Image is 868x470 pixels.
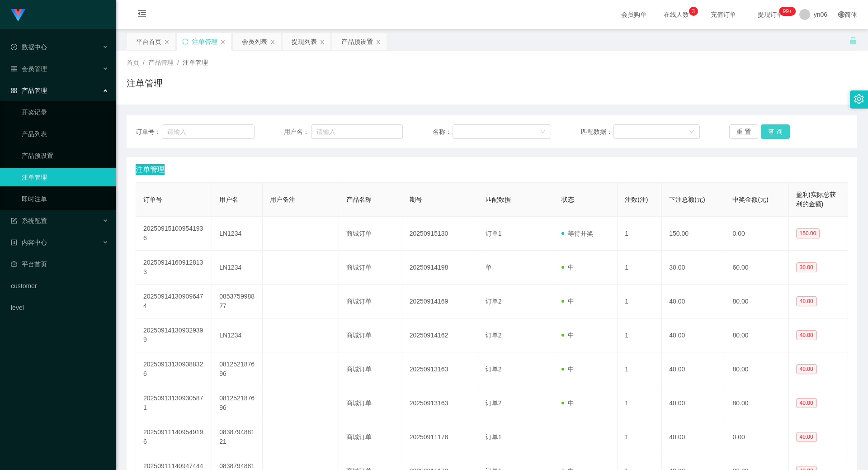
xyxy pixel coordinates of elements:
[341,33,373,50] div: 产品预设置
[662,251,725,285] td: 30.00
[779,7,795,16] sup: 290
[618,420,662,454] td: 1
[402,251,478,285] td: 20250914198
[725,352,788,386] td: 80.00
[618,352,662,386] td: 1
[339,285,402,318] td: 商城订单
[796,191,836,208] span: 盈利(实际总获利的金额)
[561,332,574,339] span: 中
[292,33,317,50] div: 提现列表
[11,277,108,295] a: customer
[339,318,402,352] td: 商城订单
[11,239,47,246] span: 内容中心
[136,352,212,386] td: 202509131309388326
[11,255,108,273] a: 图标: dashboard平台首页
[753,11,788,18] span: 提现订单
[618,285,662,318] td: 1
[143,59,145,66] span: /
[486,298,502,305] span: 订单2
[618,386,662,420] td: 1
[796,398,817,408] span: 40.00
[22,168,108,186] a: 注单管理
[136,251,212,285] td: 202509141609128133
[22,103,108,121] a: 开奖记录
[732,196,768,203] span: 中奖金额(元)
[192,33,217,50] div: 注单管理
[11,43,47,51] span: 数据中心
[212,352,263,386] td: 081252187696
[270,196,295,203] span: 用户备注
[212,318,263,352] td: LN1234
[849,37,857,45] i: 图标: unlock
[433,127,453,137] span: 名称：
[561,196,574,203] span: 状态
[11,299,108,317] a: level
[561,366,574,373] span: 中
[486,366,502,373] span: 订单2
[486,230,502,237] span: 订单1
[561,230,593,237] span: 等待开奖
[212,217,263,251] td: LN1234
[561,399,574,407] span: 中
[402,217,478,251] td: 20250915130
[339,217,402,251] td: 商城订单
[725,386,788,420] td: 80.00
[183,59,208,66] span: 注单管理
[625,196,648,203] span: 注数(注)
[284,127,311,137] span: 用户名：
[22,147,108,165] a: 产品预设置
[11,87,17,94] i: 图标: appstore-o
[136,318,212,352] td: 202509141309329399
[339,386,402,420] td: 商城订单
[796,330,817,340] span: 40.00
[561,264,574,271] span: 中
[136,285,212,318] td: 202509141309096474
[410,196,422,203] span: 期号
[662,217,725,251] td: 150.00
[22,125,108,143] a: 产品列表
[725,251,788,285] td: 60.00
[618,318,662,352] td: 1
[761,124,790,139] button: 查 询
[402,420,478,454] td: 20250911178
[618,251,662,285] td: 1
[402,318,478,352] td: 20250914162
[692,7,695,16] p: 3
[689,7,698,16] sup: 3
[662,352,725,386] td: 40.00
[486,433,502,441] span: 订单1
[339,420,402,454] td: 商城订单
[339,352,402,386] td: 商城订单
[402,352,478,386] td: 20250913163
[669,196,705,203] span: 下注总额(元)
[725,420,788,454] td: 0.00
[796,432,817,442] span: 40.00
[127,76,163,90] h1: 注单管理
[11,87,47,94] span: 产品管理
[11,65,47,72] span: 会员管理
[796,262,817,272] span: 30.00
[796,364,817,374] span: 40.00
[270,39,275,45] i: 图标: close
[11,9,25,22] img: logo.9652507e.png
[320,39,325,45] i: 图标: close
[212,386,263,420] td: 081252187696
[725,318,788,352] td: 80.00
[136,386,212,420] td: 202509131309305871
[618,217,662,251] td: 1
[689,129,694,135] i: 图标: down
[11,44,17,50] i: 图标: check-circle-o
[838,11,844,18] i: 图标: global
[725,285,788,318] td: 80.00
[706,11,741,18] span: 充值订单
[177,59,179,66] span: /
[11,239,17,246] i: 图标: profile
[136,127,162,137] span: 订单号：
[854,94,864,104] i: 图标: setting
[662,386,725,420] td: 40.00
[346,196,372,203] span: 产品名称
[486,196,511,203] span: 匹配数据
[162,124,254,139] input: 请输入
[659,11,693,18] span: 在线人数
[402,386,478,420] td: 20250913163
